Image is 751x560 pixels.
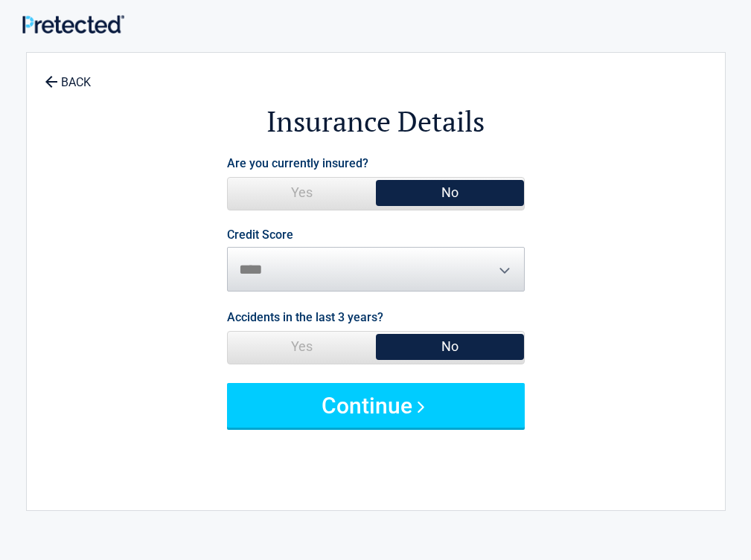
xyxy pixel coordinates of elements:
h2: Insurance Details [109,103,643,141]
label: Credit Score [227,229,293,241]
a: BACK [42,62,94,88]
span: No [376,332,524,361]
label: Accidents in the last 3 years? [227,307,383,327]
img: Main Logo [22,15,124,33]
button: Continue [227,383,525,428]
label: Are you currently insured? [227,153,368,173]
span: Yes [228,332,376,361]
span: No [376,178,524,207]
span: Yes [228,178,376,207]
